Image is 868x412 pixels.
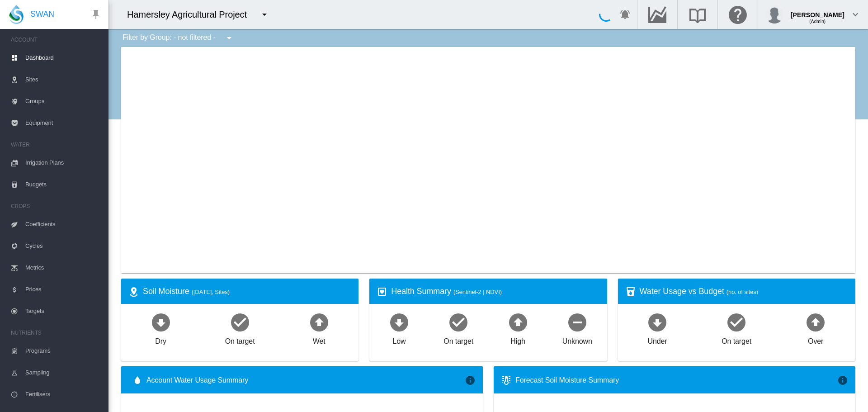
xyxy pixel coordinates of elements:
span: Equipment [25,112,101,134]
div: High [510,333,525,346]
div: On target [225,333,255,346]
md-icon: icon-map-marker-radius [128,286,139,297]
md-icon: icon-heart-box-outline [377,286,387,297]
md-icon: icon-checkbox-marked-circle [448,311,469,333]
md-icon: icon-pin [90,9,101,20]
div: Water Usage vs Budget [640,286,848,297]
span: (Sentinel-2 | NDVI) [453,289,502,295]
span: Prices [25,279,101,300]
span: Programs [25,340,101,362]
md-icon: icon-arrow-up-bold-circle [507,311,529,333]
div: Forecast Soil Moisture Summary [515,375,837,385]
div: Filter by Group: - not filtered - [116,29,241,47]
span: WATER [11,137,101,152]
div: Wet [313,333,325,346]
span: Dashboard [25,47,101,69]
span: NUTRIENTS [11,326,101,340]
span: Targets [25,300,101,322]
span: ([DATE], Sites) [192,289,230,295]
md-icon: icon-cup-water [625,286,636,297]
span: Groups [25,90,101,112]
span: Irrigation Plans [25,152,101,174]
button: icon-menu-down [220,29,238,47]
div: Health Summary [391,286,599,297]
md-icon: icon-arrow-down-bold-circle [646,311,668,333]
md-icon: Search the knowledge base [687,9,708,20]
md-icon: Click here for help [727,9,749,20]
span: Sites [25,69,101,90]
md-icon: icon-arrow-up-bold-circle [805,311,826,333]
md-icon: icon-information [837,375,848,386]
div: On target [443,333,473,346]
md-icon: icon-minus-circle [566,311,588,333]
md-icon: icon-arrow-up-bold-circle [308,311,330,333]
span: Metrics [25,257,101,279]
span: (Admin) [809,19,826,24]
button: icon-bell-ring [616,5,634,24]
div: Hamersley Agricultural Project [127,8,255,21]
div: Dry [155,333,166,346]
div: Low [392,333,406,346]
img: SWAN-Landscape-Logo-Colour-drop.png [9,5,24,24]
div: [PERSON_NAME] [791,7,844,16]
span: CROPS [11,199,101,213]
span: SWAN [30,9,54,20]
md-icon: icon-menu-down [224,33,235,43]
md-icon: icon-menu-down [259,9,270,20]
div: Unknown [562,333,592,346]
div: Soil Moisture [143,286,351,297]
span: Budgets [25,174,101,195]
span: Sampling [25,362,101,384]
span: Fertilisers [25,384,101,405]
button: icon-menu-down [255,5,274,24]
md-icon: icon-chevron-down [850,9,861,20]
md-icon: icon-bell-ring [620,9,631,20]
md-icon: icon-thermometer-lines [501,375,512,386]
md-icon: icon-checkbox-marked-circle [229,311,251,333]
md-icon: icon-checkbox-marked-circle [726,311,747,333]
md-icon: icon-arrow-down-bold-circle [150,311,172,333]
img: profile.jpg [765,5,783,24]
span: Cycles [25,235,101,257]
div: Over [808,333,823,346]
div: On target [722,333,751,346]
md-icon: icon-water [132,375,143,386]
md-icon: Go to the Data Hub [646,9,668,20]
span: (no. of sites) [726,289,758,295]
span: Coefficients [25,213,101,235]
md-icon: icon-arrow-down-bold-circle [388,311,410,333]
div: Under [648,333,667,346]
span: ACCOUNT [11,33,101,47]
span: Account Water Usage Summary [146,375,465,385]
md-icon: icon-information [465,375,476,386]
